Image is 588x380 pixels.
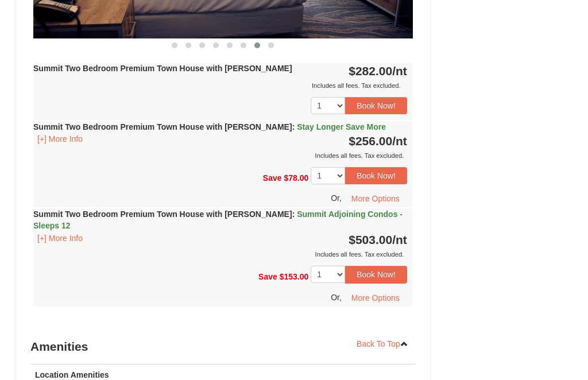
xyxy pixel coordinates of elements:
span: : [292,122,295,131]
strong: $282.00 [349,64,407,77]
button: [+] More Info [33,133,87,145]
span: $256.00 [349,134,392,148]
strong: Location Amenities [35,370,109,379]
span: $78.00 [284,173,308,183]
button: More Options [344,190,407,207]
span: Stay Longer Save More [297,122,386,131]
span: Summit Adjoining Condos - Sleeps 12 [33,210,403,230]
strong: Summit Two Bedroom Premium Town House with [PERSON_NAME] [33,64,292,73]
button: More Options [344,289,407,307]
span: /nt [392,134,407,148]
span: $153.00 [280,272,309,281]
span: /nt [392,64,407,77]
span: $503.00 [349,233,392,246]
button: Book Now! [345,266,407,283]
strong: Summit Two Bedroom Premium Town House with [PERSON_NAME] [33,210,403,230]
button: Book Now! [345,167,407,184]
span: : [292,210,295,219]
span: Or, [331,292,342,301]
strong: Summit Two Bedroom Premium Town House with [PERSON_NAME] [33,122,386,131]
span: Save [258,272,277,281]
h3: Amenities [30,335,416,358]
span: Or, [331,193,342,203]
a: Back To Top [349,335,416,352]
div: Includes all fees. Tax excluded. [33,249,407,260]
button: Book Now! [345,97,407,114]
div: Includes all fees. Tax excluded. [33,150,407,161]
span: /nt [392,233,407,246]
span: Save [263,173,282,183]
button: [+] More Info [33,232,87,245]
div: Includes all fees. Tax excluded. [33,80,407,91]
